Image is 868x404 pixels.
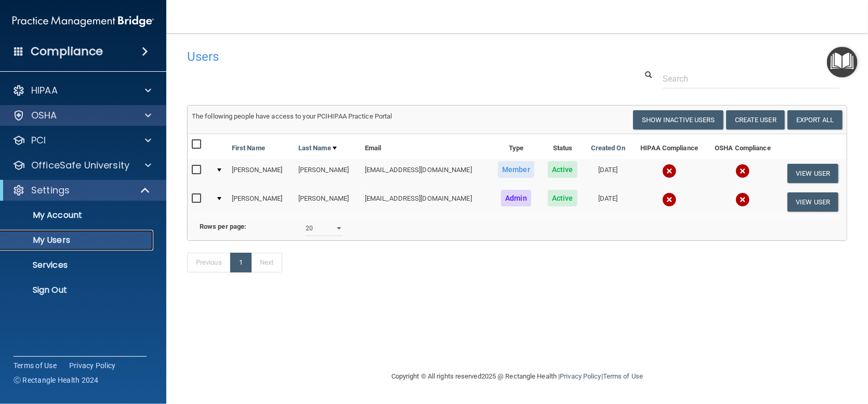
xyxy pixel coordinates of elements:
[498,161,534,178] span: Member
[12,184,151,197] a: Settings
[548,190,577,206] span: Active
[31,109,57,122] p: OSHA
[69,360,116,371] a: Privacy Policy
[633,110,724,129] button: Show Inactive Users
[14,375,99,385] span: Ⓒ Rectangle Health 2024
[187,50,565,63] h4: Users
[12,134,151,147] a: PCI
[200,223,246,230] b: Rows per page:
[663,69,839,88] input: Search
[228,159,294,188] td: [PERSON_NAME]
[584,159,633,188] td: [DATE]
[7,260,149,270] p: Services
[491,134,542,159] th: Type
[361,188,491,216] td: [EMAIL_ADDRESS][DOMAIN_NAME]
[706,134,779,159] th: OSHA Compliance
[12,109,151,122] a: OSHA
[294,159,361,188] td: [PERSON_NAME]
[787,110,843,129] a: Export All
[251,253,282,272] a: Next
[662,192,677,207] img: cross.ca9f0e7f.svg
[7,285,149,295] p: Sign Out
[787,192,839,212] button: View User
[327,360,707,393] div: Copyright © All rights reserved 2025 @ Rectangle Health | |
[31,84,58,97] p: HIPAA
[501,190,531,206] span: Admin
[548,161,577,178] span: Active
[787,164,839,183] button: View User
[662,164,677,178] img: cross.ca9f0e7f.svg
[298,142,337,154] a: Last Name
[31,134,46,147] p: PCI
[735,192,750,207] img: cross.ca9f0e7f.svg
[542,134,584,159] th: Status
[603,372,643,380] a: Terms of Use
[560,372,601,380] a: Privacy Policy
[187,253,231,272] a: Previous
[7,235,149,245] p: My Users
[230,253,252,272] a: 1
[12,11,154,32] img: PMB logo
[192,112,392,120] span: The following people have access to your PCIHIPAA Practice Portal
[7,210,149,220] p: My Account
[726,110,785,129] button: Create User
[31,44,103,59] h4: Compliance
[12,159,151,172] a: OfficeSafe University
[632,134,706,159] th: HIPAA Compliance
[584,188,633,216] td: [DATE]
[591,142,625,154] a: Created On
[294,188,361,216] td: [PERSON_NAME]
[14,360,57,371] a: Terms of Use
[232,142,265,154] a: First Name
[31,159,129,172] p: OfficeSafe University
[361,134,491,159] th: Email
[31,184,70,197] p: Settings
[12,84,151,97] a: HIPAA
[361,159,491,188] td: [EMAIL_ADDRESS][DOMAIN_NAME]
[735,164,750,178] img: cross.ca9f0e7f.svg
[827,47,858,77] button: Open Resource Center
[228,188,294,216] td: [PERSON_NAME]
